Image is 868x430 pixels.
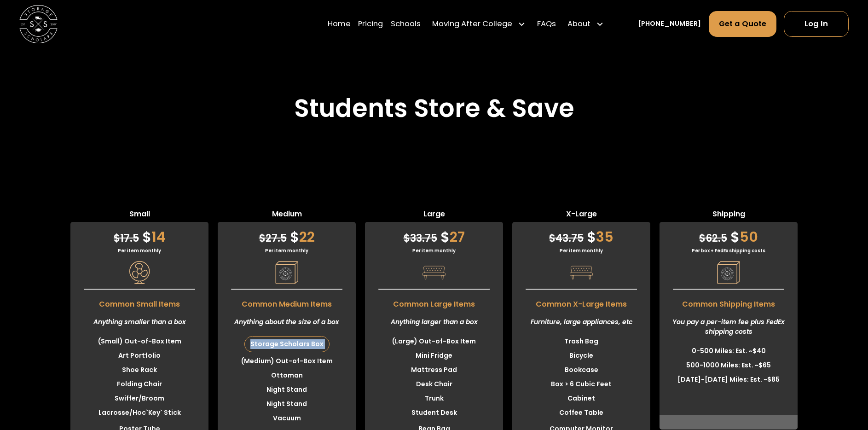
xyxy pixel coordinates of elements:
span: $ [142,227,151,247]
li: Bicycle [512,349,650,363]
div: Anything smaller than a box [70,310,208,334]
span: $ [440,227,450,247]
div: 27 [365,222,503,247]
li: 500-1000 Miles: Est. ~$65 [660,358,798,372]
span: 43.75 [549,231,584,245]
li: Shoe Rack [70,363,208,377]
img: Pricing Category Icon [717,261,740,284]
div: You pay a per-item fee plus FedEx shipping costs [660,310,798,344]
li: Student Desk [365,406,503,420]
a: Home [328,11,351,37]
span: $ [587,227,596,247]
img: Pricing Category Icon [275,261,298,284]
img: Pricing Category Icon [570,261,593,284]
span: Large [365,209,503,222]
li: Mattress Pad [365,363,503,377]
div: Moving After College [432,18,512,29]
span: Small [70,209,208,222]
span: Common Medium Items [218,294,356,310]
li: Mini Fridge [365,349,503,363]
div: Anything larger than a box [365,310,503,334]
li: Ottoman [218,368,356,383]
img: Storage Scholars main logo [19,5,58,43]
img: Pricing Category Icon [422,261,446,284]
li: Bookcase [512,363,650,377]
span: $ [404,231,410,245]
a: [PHONE_NUMBER] [638,19,701,29]
span: $ [114,231,120,245]
span: Common Shipping Items [660,294,798,310]
li: Night Stand [218,397,356,411]
span: Common Large Items [365,294,503,310]
span: Medium [218,209,356,222]
a: FAQs [537,11,556,37]
span: 33.75 [404,231,437,245]
li: Night Stand [218,383,356,397]
div: Furniture, large appliances, etc [512,310,650,334]
span: $ [290,227,299,247]
div: Per item monthly [70,247,208,254]
span: Common X-Large Items [512,294,650,310]
li: (Medium) Out-of-Box Item [218,354,356,368]
span: 27.5 [259,231,287,245]
li: Swiffer/Broom [70,391,208,406]
div: About [563,11,608,37]
li: 0-500 Miles: Est. ~$40 [660,344,798,358]
a: Log In [784,11,849,37]
span: $ [259,231,266,245]
li: Folding Chair [70,377,208,391]
img: Pricing Category Icon [128,261,151,284]
div: Per item monthly [512,247,650,254]
li: Box > 6 Cubic Feet [512,377,650,391]
li: Cabinet [512,391,650,406]
div: Per box + FedEx shipping costs [660,247,798,254]
a: Pricing [358,11,383,37]
li: (Small) Out-of-Box Item [70,334,208,349]
a: Schools [391,11,421,37]
li: Trash Bag [512,334,650,349]
div: 22 [218,222,356,247]
span: $ [699,231,706,245]
li: Lacrosse/Hoc`Key` Stick [70,406,208,420]
div: Per item monthly [365,247,503,254]
span: Common Small Items [70,294,208,310]
div: Storage Scholars Box [245,337,329,352]
span: $ [730,227,740,247]
div: Moving After College [428,11,529,37]
span: $ [549,231,556,245]
div: 50 [660,222,798,247]
li: Vacuum [218,411,356,425]
div: 14 [70,222,208,247]
h2: Students Store & Save [294,93,574,123]
li: [DATE]-[DATE] Miles: Est. ~$85 [660,372,798,387]
div: Anything about the size of a box [218,310,356,334]
a: Get a Quote [709,11,776,37]
div: 35 [512,222,650,247]
div: About [567,18,590,29]
div: Per item monthly [218,247,356,254]
li: Desk Chair [365,377,503,391]
li: Coffee Table [512,406,650,420]
li: (Large) Out-of-Box Item [365,334,503,349]
span: X-Large [512,209,650,222]
li: Trunk [365,391,503,406]
li: Art Portfolio [70,349,208,363]
span: Shipping [660,209,798,222]
span: 17.5 [114,231,139,245]
span: 62.5 [699,231,727,245]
